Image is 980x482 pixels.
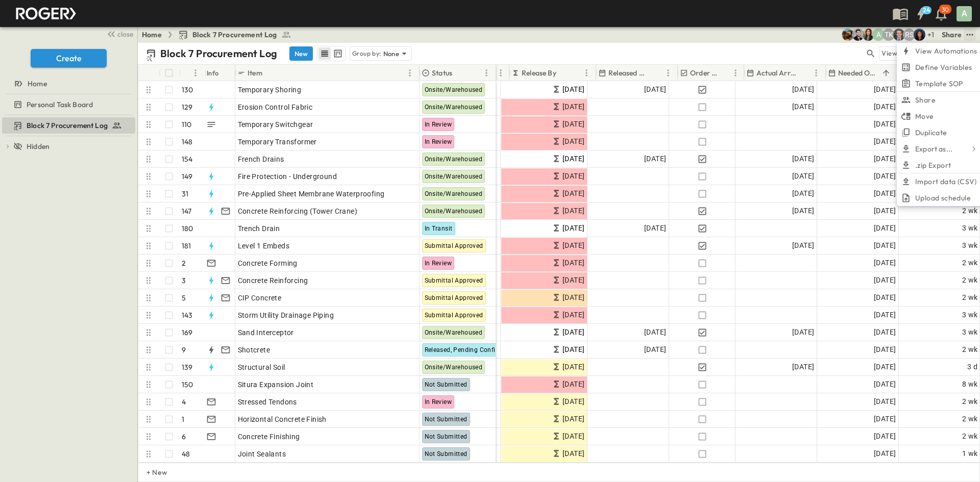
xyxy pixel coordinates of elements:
[425,173,483,180] span: Onsite/Warehoused
[792,153,814,165] span: [DATE]
[2,96,135,113] div: Personal Task Boardtest
[425,138,452,145] span: In Review
[2,118,133,133] a: Block 7 Procurement Log
[562,170,584,182] span: [DATE]
[562,430,584,442] span: [DATE]
[901,191,971,205] label: Upload schedule
[182,275,186,286] p: 3
[425,86,483,93] span: Onsite/Warehoused
[182,102,193,112] p: 129
[915,95,936,105] span: Share
[874,378,896,390] span: [DATE]
[182,137,193,147] p: 148
[962,240,978,251] span: 3 wk
[874,430,896,442] span: [DATE]
[562,205,584,217] span: [DATE]
[117,29,133,39] span: close
[238,241,290,251] span: Level 1 Embeds
[915,193,971,203] span: Upload schedule
[146,467,153,477] p: + New
[874,292,896,303] span: [DATE]
[480,67,493,79] button: Menu
[238,137,317,147] span: Temporary Transformer
[915,62,972,72] span: Define Variables
[31,49,107,67] button: Create
[178,30,291,40] a: Block 7 Procurement Log
[874,188,896,199] span: [DATE]
[874,413,896,425] span: [DATE]
[331,47,344,60] button: kanban view
[874,309,896,321] span: [DATE]
[957,6,972,21] div: A
[182,119,192,130] p: 110
[238,119,313,130] span: Temporary Switchgear
[644,84,666,95] span: [DATE]
[425,381,468,388] span: Not Submitted
[192,30,277,40] span: Block 7 Procurement Log
[562,413,584,425] span: [DATE]
[238,414,327,424] span: Horizontal Concrete Finish
[927,30,938,40] p: + 1
[383,48,400,59] p: None
[238,327,294,338] span: Sand Interceptor
[792,205,814,217] span: [DATE]
[862,29,874,41] img: Kim Bowen (kbowen@cahill-sf.com)
[562,257,584,269] span: [DATE]
[903,29,915,41] div: Raymond Shahabi (rshahabi@guzmangc.com)
[207,59,219,87] div: Info
[562,361,584,373] span: [DATE]
[810,67,822,79] button: Menu
[238,102,313,112] span: Erosion Control Fabric
[238,206,358,216] span: Concrete Reinforcing (Tower Crane)
[425,294,483,301] span: Submittal Approved
[915,128,947,138] span: Duplicate
[182,310,193,320] p: 143
[721,67,732,79] button: Sort
[962,430,978,442] span: 2 wk
[317,46,346,61] div: table view
[562,153,584,165] span: [DATE]
[189,67,202,79] button: Menu
[425,277,483,284] span: Submittal Approved
[962,378,978,390] span: 8 wk
[425,121,452,128] span: In Review
[883,29,895,41] div: Teddy Khuong (tkhuong@guzmangc.com)
[179,65,205,81] div: #
[955,5,973,22] button: A
[942,30,962,40] div: Share
[562,309,584,321] span: [DATE]
[580,67,593,79] button: Menu
[28,79,47,89] span: Home
[264,67,276,79] button: Sort
[874,205,896,217] span: [DATE]
[142,30,162,40] a: Home
[182,414,184,424] p: 1
[729,67,742,79] button: Menu
[425,346,504,353] span: Released, Pending Confirm
[454,67,465,79] button: Sort
[238,223,280,234] span: Trench Drain
[644,344,666,356] span: [DATE]
[289,46,313,61] button: New
[238,189,385,199] span: Pre-Applied Sheet Membrane Waterproofing
[644,153,666,165] span: [DATE]
[425,225,453,232] span: In Transit
[182,189,188,199] p: 31
[562,396,584,408] span: [DATE]
[238,449,286,459] span: Joint Sealants
[874,170,896,182] span: [DATE]
[425,329,483,336] span: Onsite/Warehoused
[27,120,108,131] span: Block 7 Procurement Log
[238,432,300,442] span: Concrete Finishing
[562,188,584,199] span: [DATE]
[318,47,331,60] button: row view
[562,326,584,338] span: [DATE]
[874,448,896,460] span: [DATE]
[962,344,978,356] span: 2 wk
[182,345,186,355] p: 9
[2,77,133,91] a: Home
[562,240,584,251] span: [DATE]
[881,48,899,59] p: View:
[425,156,483,163] span: Onsite/Warehoused
[874,274,896,286] span: [DATE]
